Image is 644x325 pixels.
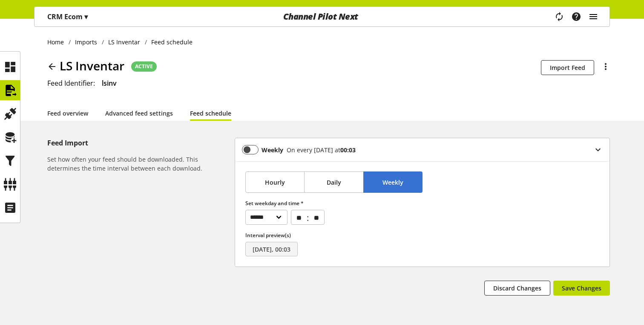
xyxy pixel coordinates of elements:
[190,109,231,118] a: Feed schedule
[105,109,173,118] a: Advanced feed settings
[84,12,88,21] span: ▾
[108,38,140,46] span: LS Inventar
[553,281,610,296] button: Save Changes
[283,145,356,154] div: On every [DATE] at
[102,78,117,88] span: lsinv
[245,171,305,193] button: Hourly
[60,57,124,75] span: LS Inventar
[562,284,601,293] span: Save Changes
[363,171,423,193] button: Weekly
[253,245,290,254] span: [DATE], 00:03
[265,178,285,187] span: Hourly
[550,63,585,72] span: Import Feed
[47,12,88,22] p: CRM Ecom
[340,146,356,154] b: 00:03
[541,60,594,75] button: Import Feed
[47,109,88,118] a: Feed overview
[47,38,69,46] a: Home
[47,78,95,88] span: Feed Identifier:
[245,232,325,239] label: Interval preview(s)
[304,171,363,193] button: Daily
[493,284,541,293] span: Discard Changes
[34,6,610,27] nav: main navigation
[71,38,102,46] a: Imports
[47,138,231,148] h5: Feed Import
[262,145,283,154] b: Weekly
[382,178,403,187] span: Weekly
[484,281,550,296] button: Discard Changes
[135,63,153,70] span: ACTIVE
[327,178,341,187] span: Daily
[104,38,145,46] a: LS Inventar
[307,210,309,225] span: :
[47,155,231,173] h6: Set how often your feed should be downloaded. This determines the time interval between each down...
[245,200,325,207] label: Set weekday and time *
